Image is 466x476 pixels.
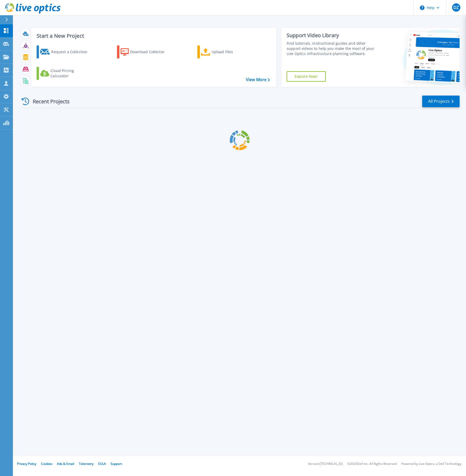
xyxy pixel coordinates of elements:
h3: Start a New Project [37,33,270,39]
div: Upload Files [212,47,253,57]
span: DZ [453,5,459,10]
div: Request a Collection [51,47,93,57]
a: View More [246,77,270,82]
a: Download Collector [117,45,174,58]
a: Telemetry [79,462,94,466]
a: EULA [98,462,106,466]
div: Download Collector [130,47,171,57]
a: All Projects [422,96,460,107]
a: Privacy Policy [17,462,36,466]
div: Support Video Library [287,32,377,39]
a: Ads & Email [57,462,74,466]
a: Support [111,462,122,466]
a: Explore Now! [287,71,326,82]
li: Version: [TECHNICAL_ID] [308,462,343,466]
a: Upload Files [197,45,255,58]
li: © 2025 Dell Inc. All Rights Reserved [347,462,397,466]
div: Recent Projects [20,95,77,108]
a: Cloud Pricing Calculator [37,67,94,80]
div: Cloud Pricing Calculator [51,68,92,79]
a: Request a Collection [37,45,94,58]
li: Powered by Live Optics, a Dell Technology [401,462,461,466]
div: Find tutorials, instructional guides and other support videos to help you make the most of your L... [287,41,377,56]
a: Cookies [41,462,52,466]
